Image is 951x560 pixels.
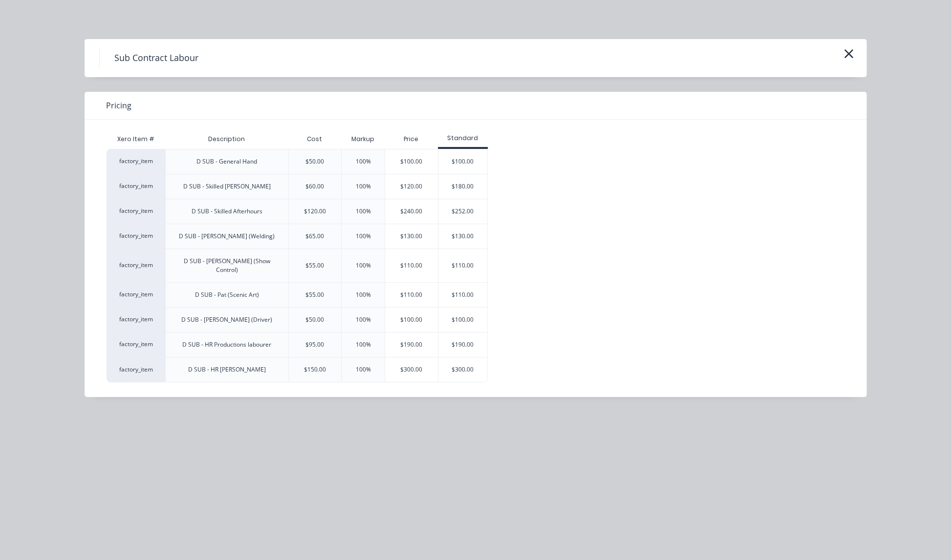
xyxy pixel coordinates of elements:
[356,315,371,324] div: 100%
[438,149,487,174] div: $100.00
[106,100,131,111] span: Pricing
[305,340,324,349] div: $95.00
[305,232,324,241] div: $65.00
[305,315,324,324] div: $50.00
[356,261,371,270] div: 100%
[305,182,324,191] div: $60.00
[356,340,371,349] div: 100%
[438,249,487,282] div: $110.00
[305,157,324,166] div: $50.00
[196,157,257,166] div: D SUB - General Hand
[305,290,324,299] div: $55.00
[107,174,165,199] div: factory_item
[99,49,213,67] h4: Sub Contract Labour
[107,149,165,174] div: factory_item
[107,307,165,332] div: factory_item
[438,199,487,224] div: $252.00
[385,249,438,282] div: $110.00
[304,207,326,216] div: $120.00
[173,257,281,274] div: D SUB - [PERSON_NAME] (Show Control)
[192,207,262,216] div: D SUB - Skilled Afterhours
[438,174,487,199] div: $180.00
[385,357,438,382] div: $300.00
[107,129,165,149] div: Xero Item #
[438,332,487,357] div: $190.00
[438,283,487,307] div: $110.00
[438,224,487,249] div: $130.00
[200,127,253,151] div: Description
[356,157,371,166] div: 100%
[107,357,165,382] div: factory_item
[305,261,324,270] div: $55.00
[385,224,438,249] div: $130.00
[385,129,438,149] div: Price
[288,129,342,149] div: Cost
[107,249,165,282] div: factory_item
[195,290,259,299] div: D SUB - Pat (Scenic Art)
[181,315,272,324] div: D SUB - [PERSON_NAME] (Driver)
[385,332,438,357] div: $190.00
[356,290,371,299] div: 100%
[438,357,487,382] div: $300.00
[341,129,385,149] div: Markup
[107,282,165,307] div: factory_item
[107,224,165,249] div: factory_item
[188,365,266,374] div: D SUB - HR [PERSON_NAME]
[356,182,371,191] div: 100%
[107,332,165,357] div: factory_item
[107,199,165,224] div: factory_item
[183,182,271,191] div: D SUB - Skilled [PERSON_NAME]
[438,308,487,332] div: $100.00
[356,365,371,374] div: 100%
[385,174,438,199] div: $120.00
[385,283,438,307] div: $110.00
[385,308,438,332] div: $100.00
[356,232,371,241] div: 100%
[385,149,438,174] div: $100.00
[356,207,371,216] div: 100%
[304,365,326,374] div: $150.00
[179,232,275,241] div: D SUB - [PERSON_NAME] (Welding)
[385,199,438,224] div: $240.00
[438,134,488,143] div: Standard
[182,340,271,349] div: D SUB - HR Productions labourer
